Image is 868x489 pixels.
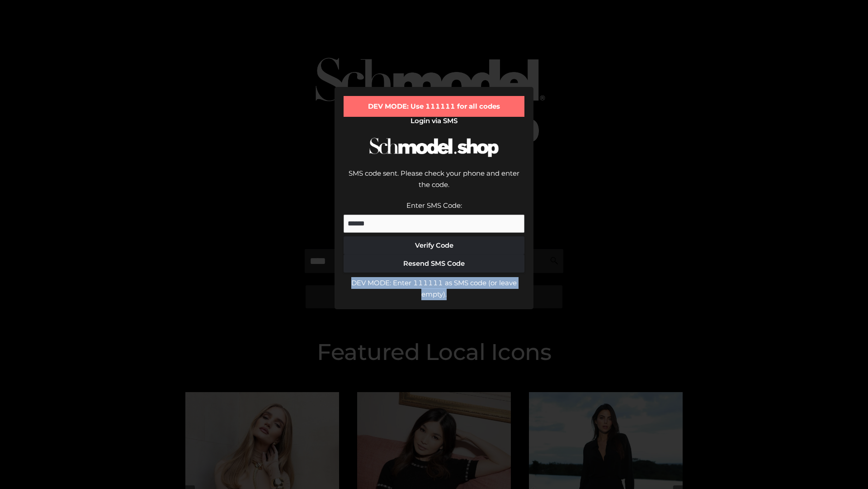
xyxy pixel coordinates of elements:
div: DEV MODE: Use 111111 for all codes [344,96,524,117]
div: SMS code sent. Please check your phone and enter the code. [344,168,524,200]
button: Resend SMS Code [344,254,524,273]
h2: Login via SMS [344,117,524,125]
button: Verify Code [344,236,524,254]
div: DEV MODE: Enter 111111 as SMS code (or leave empty). [344,277,524,300]
img: Schmodel Logo [366,129,502,165]
label: Enter SMS Code: [406,201,462,210]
